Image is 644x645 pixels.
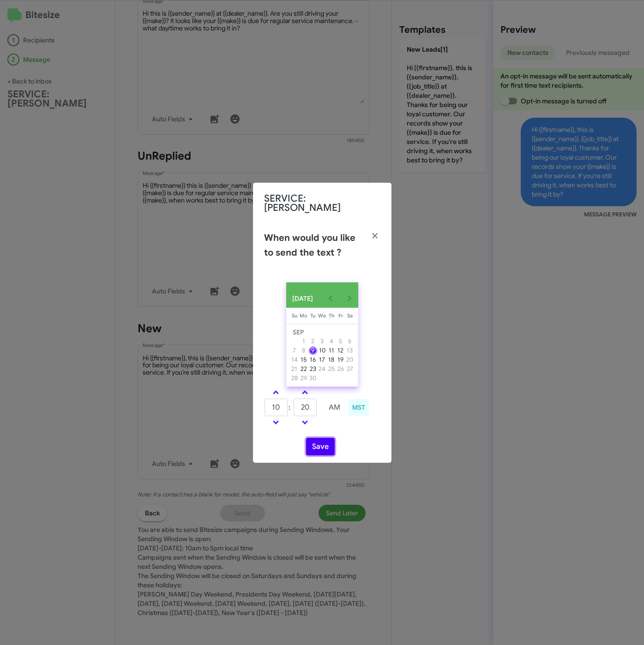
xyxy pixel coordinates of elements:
[292,290,313,307] span: [DATE]
[308,337,318,346] button: September 2, 2025
[327,337,336,346] button: September 4, 2025
[318,346,326,355] div: 10
[253,183,391,223] div: SERVICE: [PERSON_NAME]
[318,365,326,373] div: 24
[318,346,327,355] button: September 10, 2025
[323,399,346,416] button: AM
[329,312,334,319] span: Th
[337,337,345,346] div: 5
[336,346,345,355] button: September 12, 2025
[299,374,308,383] button: September 29, 2025
[338,312,343,319] span: Fr
[294,399,317,416] input: MM
[347,312,353,319] span: Sa
[318,337,327,346] button: September 3, 2025
[318,312,326,319] span: We
[290,346,299,355] div: 7
[318,337,326,346] div: 3
[346,356,354,364] div: 20
[327,355,336,364] button: September 18, 2025
[290,364,299,374] button: September 21, 2025
[346,346,354,355] div: 13
[264,231,363,260] h2: When would you like to send the text ?
[336,355,345,364] button: September 19, 2025
[290,356,299,364] div: 14
[299,355,308,364] button: September 15, 2025
[285,289,322,308] button: Choose month and year
[300,374,308,382] div: 29
[309,346,317,355] div: 9
[310,312,315,319] span: Tu
[337,356,345,364] div: 19
[292,312,297,319] span: Su
[327,364,336,374] button: September 25, 2025
[337,365,345,373] div: 26
[299,337,308,346] button: September 1, 2025
[300,312,307,319] span: Mo
[349,399,369,416] div: MST
[299,364,308,374] button: September 22, 2025
[345,337,355,346] button: September 6, 2025
[309,374,317,382] div: 30
[327,346,336,355] button: September 11, 2025
[346,365,354,373] div: 27
[300,356,308,364] div: 15
[308,346,318,355] button: September 9, 2025
[290,355,299,364] button: September 14, 2025
[346,337,354,346] div: 6
[327,356,336,364] div: 18
[327,365,336,373] div: 25
[308,374,318,383] button: September 30, 2025
[300,337,308,346] div: 1
[299,346,308,355] button: September 8, 2025
[290,328,355,337] td: SEP
[327,337,336,346] div: 4
[290,346,299,355] button: September 7, 2025
[345,364,355,374] button: September 27, 2025
[340,289,359,308] button: Next month
[318,355,327,364] button: September 17, 2025
[300,346,308,355] div: 8
[308,364,318,374] button: September 23, 2025
[336,364,345,374] button: September 26, 2025
[290,374,299,383] button: September 28, 2025
[306,438,335,455] button: Save
[345,346,355,355] button: September 13, 2025
[322,289,340,308] button: Previous month
[318,364,327,374] button: September 24, 2025
[265,399,288,416] input: HH
[327,346,336,355] div: 11
[337,346,345,355] div: 12
[308,355,318,364] button: September 16, 2025
[309,356,317,364] div: 16
[309,365,317,373] div: 23
[318,356,326,364] div: 17
[290,374,299,382] div: 28
[336,337,345,346] button: September 5, 2025
[288,398,293,417] td: :
[345,355,355,364] button: September 20, 2025
[290,365,299,373] div: 21
[300,365,308,373] div: 22
[309,337,317,346] div: 2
